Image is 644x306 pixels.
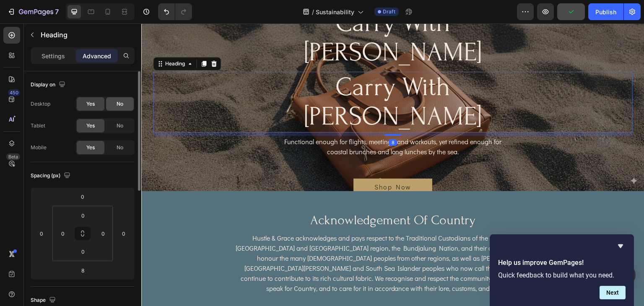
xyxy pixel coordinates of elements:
[316,8,354,16] span: Sustainability
[595,8,616,16] div: Publish
[86,122,95,130] span: Yes
[600,286,626,299] button: Next question
[31,170,72,182] div: Spacing (px)
[74,264,91,277] input: s
[42,52,65,60] p: Settings
[75,245,91,258] input: 0px
[35,227,48,240] input: 0
[12,189,491,205] h2: acknowledgement of country
[117,227,130,240] input: 0
[41,30,131,40] p: Heading
[312,8,314,16] span: /
[3,3,62,20] button: 7
[31,122,45,130] div: Tablet
[158,3,192,20] div: Undo/Redo
[498,241,626,299] div: Help us improve GemPages!
[141,23,644,306] iframe: Design area
[31,79,67,91] div: Display on
[135,113,369,133] p: Functional enough for flights, meetings, and workouts, yet refined enough for coastal brunches an...
[498,271,626,279] p: Quick feedback to build what you need.
[233,159,270,167] p: Shop Now
[57,227,69,240] input: 0px
[615,241,626,251] button: Hide survey
[86,100,95,108] span: Yes
[117,122,123,130] span: No
[83,52,111,60] p: Advanced
[55,7,59,17] p: 7
[31,100,50,108] div: Desktop
[6,153,20,160] div: Beta
[91,210,412,270] p: Hustle & Grace acknowledges and pays respect to the Traditional Custodians of the land across the...
[126,48,377,109] h2: carry with [PERSON_NAME]
[75,209,91,222] input: 0px
[86,144,95,151] span: Yes
[498,258,626,268] h2: Help us improve GemPages!
[212,155,291,171] a: Shop Now
[31,295,57,306] div: Shape
[247,116,256,122] div: 8
[97,227,109,240] input: 0px
[383,8,395,16] span: Draft
[74,190,91,203] input: 0
[22,36,45,44] div: Heading
[588,3,623,20] button: Publish
[117,144,123,151] span: No
[8,89,20,96] div: 450
[31,144,47,151] div: Mobile
[117,100,123,108] span: No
